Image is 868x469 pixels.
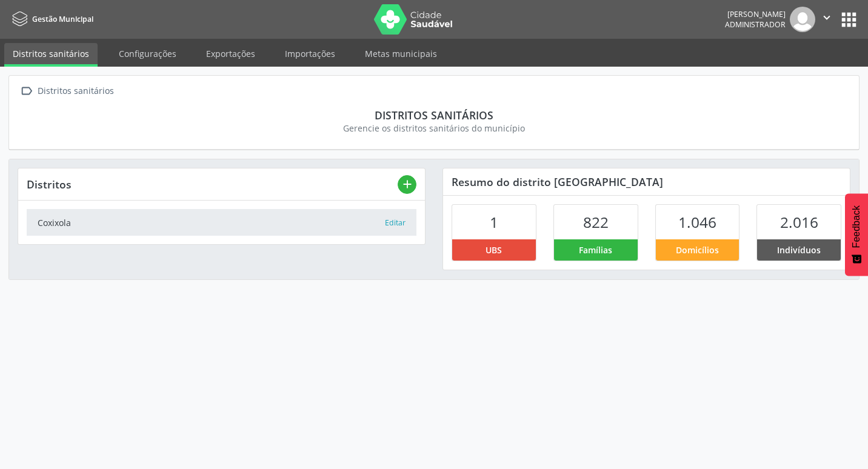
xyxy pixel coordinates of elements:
[777,244,821,256] span: Indivíduos
[8,9,93,29] a: Gestão Municipal
[18,82,35,100] i: 
[838,9,860,30] button: apps
[851,205,862,248] span: Feedback
[276,43,344,64] a: Importações
[4,43,98,67] a: Distritos sanitários
[26,108,842,122] div: Distritos sanitários
[401,178,414,191] i: add
[384,217,406,229] button: Editar
[676,244,719,256] span: Domicílios
[579,244,612,256] span: Famílias
[820,11,833,24] i: 
[26,122,842,135] div: Gerencie os distritos sanitários do município
[725,9,786,19] div: [PERSON_NAME]
[32,14,93,24] span: Gestão Municipal
[443,168,850,195] div: Resumo do distrito [GEOGRAPHIC_DATA]
[790,7,815,32] img: img
[398,175,416,194] button: add
[780,212,818,232] span: 2.016
[725,19,786,30] span: Administrador
[490,212,498,232] span: 1
[18,82,116,100] a:  Distritos sanitários
[38,216,384,229] div: Coxixola
[845,193,868,276] button: Feedback - Mostrar pesquisa
[198,43,264,64] a: Exportações
[110,43,185,64] a: Configurações
[35,82,116,100] div: Distritos sanitários
[27,178,398,191] div: Distritos
[678,212,716,232] span: 1.046
[27,209,416,235] a: Coxixola Editar
[486,244,502,256] span: UBS
[583,212,609,232] span: 822
[356,43,446,64] a: Metas municipais
[815,7,838,32] button: 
